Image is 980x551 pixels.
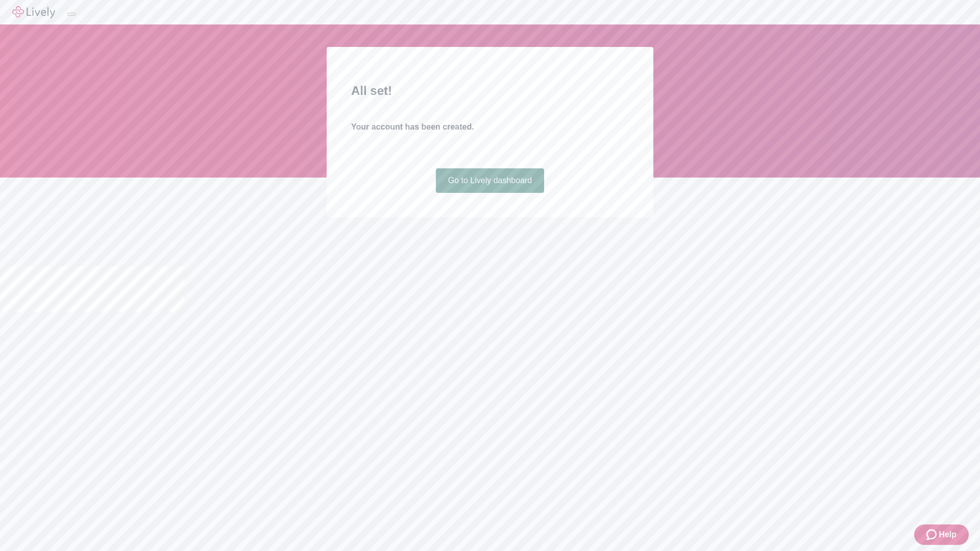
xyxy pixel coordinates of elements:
[351,121,629,133] h4: Your account has been created.
[351,82,629,100] h2: All set!
[67,13,76,16] button: Log out
[436,168,545,193] a: Go to Lively dashboard
[12,6,55,18] img: Lively
[939,529,957,541] span: Help
[926,529,939,541] svg: Zendesk support icon
[914,524,969,545] button: Zendesk support iconHelp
